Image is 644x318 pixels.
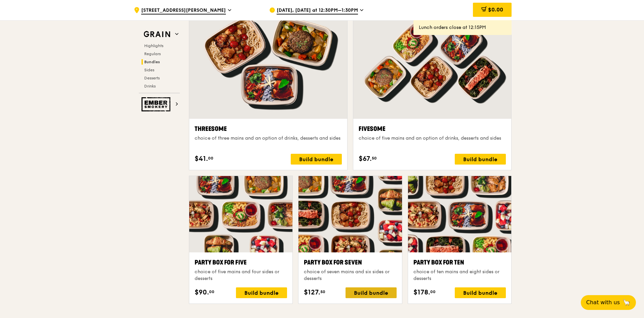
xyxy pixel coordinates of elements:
div: choice of three mains and an option of drinks, desserts and sides [195,135,342,142]
span: 00 [209,289,214,294]
div: choice of five mains and four sides or desserts [195,269,287,282]
div: Fivesome [359,124,506,134]
span: $0.00 [488,6,503,13]
div: choice of seven mains and six sides or desserts [304,269,396,282]
span: Drinks [144,84,156,89]
span: 50 [372,155,377,161]
span: $127. [304,287,320,297]
div: choice of ten mains and eight sides or desserts [413,269,506,282]
span: 🦙 [622,298,631,307]
span: Desserts [144,76,160,80]
div: Threesome [195,124,342,134]
span: Chat with us [586,298,620,307]
span: [STREET_ADDRESS][PERSON_NAME] [141,7,226,14]
span: Bundles [144,60,160,64]
span: 50 [320,289,325,294]
span: $178. [413,287,430,297]
span: 00 [430,289,436,294]
div: Build bundle [236,287,287,298]
span: $90. [195,287,209,297]
div: Build bundle [455,287,506,298]
span: $41. [195,154,208,164]
span: Regulars [144,51,161,56]
div: Party Box for Ten [413,258,506,267]
span: Sides [144,68,154,72]
div: Build bundle [455,154,506,165]
div: Party Box for Five [195,258,287,267]
span: Highlights [144,43,163,48]
span: 00 [208,155,213,161]
span: [DATE], [DATE] at 12:30PM–1:30PM [277,7,358,14]
img: Ember Smokery web logo [142,97,172,111]
div: choice of five mains and an option of drinks, desserts and sides [359,135,506,142]
div: Lunch orders close at 12:15PM [419,24,506,31]
div: Build bundle [346,287,397,298]
div: Build bundle [291,154,342,165]
div: Party Box for Seven [304,258,396,267]
img: Grain web logo [142,28,172,40]
button: Chat with us🦙 [581,295,636,310]
span: $67. [359,154,372,164]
